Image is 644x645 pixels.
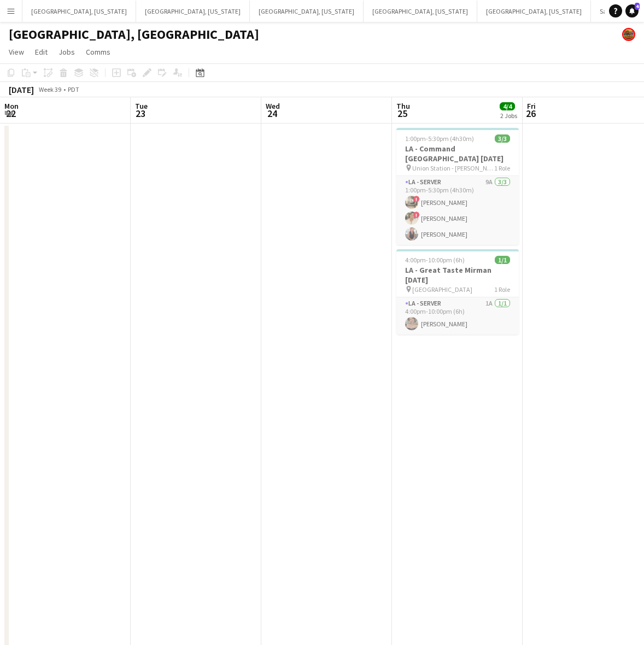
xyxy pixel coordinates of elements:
[396,101,410,111] span: Thu
[396,176,519,245] app-card-role: LA - Server9A3/31:00pm-5:30pm (4h30m)![PERSON_NAME]![PERSON_NAME][PERSON_NAME]
[413,196,420,202] span: !
[495,134,510,143] span: 3/3
[81,45,115,59] a: Comms
[133,107,148,120] span: 23
[396,265,519,285] h3: LA - Great Taste Mirman [DATE]
[136,1,250,22] button: [GEOGRAPHIC_DATA], [US_STATE]
[525,107,536,120] span: 26
[9,47,24,57] span: View
[3,107,19,120] span: 22
[31,45,52,59] a: Edit
[635,3,640,10] span: 4
[495,256,510,264] span: 1/1
[22,1,136,22] button: [GEOGRAPHIC_DATA], [US_STATE]
[622,28,635,41] app-user-avatar: Rollin Hero
[494,164,510,172] span: 1 Role
[412,164,494,172] span: Union Station - [PERSON_NAME]
[405,134,474,143] span: 1:00pm-5:30pm (4h30m)
[396,128,519,245] app-job-card: 1:00pm-5:30pm (4h30m)3/3LA - Command [GEOGRAPHIC_DATA] [DATE] Union Station - [PERSON_NAME]1 Role...
[527,101,536,111] span: Fri
[58,47,75,57] span: Jobs
[494,285,510,294] span: 1 Role
[412,285,472,294] span: [GEOGRAPHIC_DATA]
[477,1,591,22] button: [GEOGRAPHIC_DATA], [US_STATE]
[364,1,477,22] button: [GEOGRAPHIC_DATA], [US_STATE]
[86,47,110,57] span: Comms
[4,45,28,59] a: View
[413,212,420,218] span: !
[395,107,410,120] span: 25
[405,256,465,264] span: 4:00pm-10:00pm (6h)
[396,297,519,335] app-card-role: LA - Server1A1/14:00pm-10:00pm (6h)[PERSON_NAME]
[9,84,34,95] div: [DATE]
[250,1,364,22] button: [GEOGRAPHIC_DATA], [US_STATE]
[396,249,519,335] app-job-card: 4:00pm-10:00pm (6h)1/1LA - Great Taste Mirman [DATE] [GEOGRAPHIC_DATA]1 RoleLA - Server1A1/14:00p...
[54,45,79,59] a: Jobs
[4,101,19,111] span: Mon
[625,4,639,17] a: 4
[9,26,259,43] h1: [GEOGRAPHIC_DATA], [GEOGRAPHIC_DATA]
[500,102,515,110] span: 4/4
[35,47,48,57] span: Edit
[135,101,148,111] span: Tue
[68,85,79,93] div: PDT
[264,107,280,120] span: 24
[266,101,280,111] span: Wed
[396,144,519,163] h3: LA - Command [GEOGRAPHIC_DATA] [DATE]
[500,112,517,120] div: 2 Jobs
[36,85,63,93] span: Week 39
